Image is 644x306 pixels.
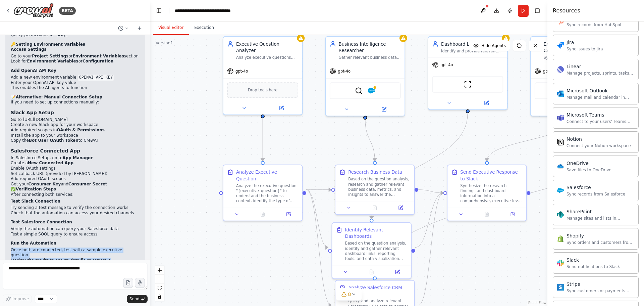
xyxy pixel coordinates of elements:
img: Shopify [557,235,564,242]
li: Go to your or section [11,54,140,59]
img: Microsoft Outlook [557,90,564,97]
div: Analyze Executive Question [236,169,298,182]
li: Go to [URL][DOMAIN_NAME] [11,117,140,123]
div: Analyze executive questions from Slack to understand the context, intent, and determine what type... [236,55,298,60]
g: Edge from d5111281-308c-464d-8926-74cb45bcc8c1 to 101c5f27-8355-439f-ba1e-9e86aa48a9a1 [306,186,331,193]
strong: Slack App Setup [11,110,54,115]
g: Edge from 026b42e4-44bd-4427-89fe-3ae92c4473a4 to 101c5f27-8355-439f-ba1e-9e86aa48a9a1 [362,120,378,161]
g: Edge from 6f1d8974-1520-489b-9f5f-d9cfc0ad014d to b2becdf0-2743-4100-a6f6-b6b318ccba88 [484,120,573,161]
code: OPENAI_API_KEY [78,75,114,81]
a: React Flow attribution [528,301,546,305]
g: Edge from 8b7b95b0-b5ad-4322-a773-1445c1a09194 to 77173984-fa0e-4eb9-857d-307fb908854f [368,113,471,219]
div: Send notifications to Slack [567,264,620,269]
button: Hide left sidebar [154,6,164,15]
button: Send [127,295,148,303]
strong: Run the Automation [11,241,56,246]
strong: Setting Environment Variables [16,42,85,47]
button: Click to speak your automation idea [135,278,145,288]
div: Salesforce [567,184,625,191]
div: Based on the question analysis, research and gather relevant business data, metrics, and insights... [348,177,410,197]
div: Identify Relevant DashboardsBased on the question analysis, identify and gather relevant dashboar... [332,222,412,279]
div: Executive Response CoordinatorSynthesize research and dashboard information into executive-level ... [530,36,610,117]
strong: Project Settings [32,54,68,58]
button: Switch to previous chat [115,24,131,32]
strong: Bot User OAuth Token [29,138,78,143]
li: Once both are connected, test with a sample executive question [11,248,140,258]
li: Set callback URL (provided by [PERSON_NAME]) [11,171,140,177]
li: In Salesforce Setup, go to [11,156,140,161]
div: Executive Question AnalyzerAnalyze executive questions from Slack to understand the context, inte... [223,36,303,115]
div: Identify Relevant Dashboards [345,227,407,239]
div: Stripe [567,281,634,288]
img: Notion [557,139,564,145]
li: Add required OAuth scopes [11,176,140,182]
button: No output available [249,210,276,218]
div: Sync orders and customers from Shopify [567,240,634,245]
div: Business Intelligence ResearcherGather relevant business data, metrics, and insights to answer ex... [325,36,405,117]
div: Manage sites and lists in SharePoint [567,216,634,221]
button: 8 [336,288,362,301]
li: Look for or [11,59,140,64]
div: Analyze Salesforce CRM Data [348,285,410,297]
button: Open in side panel [366,105,402,113]
strong: Add OpenAI API Key [11,68,56,73]
p: After connecting both services: [11,192,140,198]
button: Open in side panel [502,210,524,218]
img: Linear [557,66,564,73]
li: Test a simple SOQL query to ensure access [11,232,140,237]
img: Jira [557,42,564,49]
button: Visual Editor [153,21,189,35]
div: Linear [567,63,634,70]
button: Upload files [123,278,133,288]
div: Gather relevant business data, metrics, and insights to answer executive questions about {busines... [339,55,401,60]
strong: Alternative: Manual Connection Setup [16,95,102,99]
div: Manage mail and calendar in Outlook [567,95,634,100]
div: Synthesize research and dashboard information into executive-level responses and coordinate commu... [544,55,606,60]
li: Enter your OpenAI API key value [11,80,140,86]
div: OneDrive [567,160,611,167]
div: Sync customers or payments from Stripe [567,288,634,294]
span: Send [129,296,140,302]
strong: OAuth & Permissions [57,128,105,132]
div: React Flow controls [155,266,164,301]
h2: 📝 [11,95,140,100]
span: Drop tools here [248,87,277,93]
div: Sync records from HubSpot [567,22,622,28]
strong: Configuration [83,59,113,63]
strong: Salesforce Connected App [11,148,80,154]
div: Shopify [567,232,634,239]
p: If you need to set up connections manually: [11,100,140,105]
div: BETA [59,7,76,15]
span: Improve [12,296,29,302]
div: Identify and provide relevant dashboard links and data visualization resources that correspond to... [441,48,503,53]
div: Manage projects, sprints, tasks, and bug tracking in Linear [567,71,634,76]
li: Install the app to your workspace [11,133,140,138]
div: Connect your Notion workspace [567,143,631,148]
img: Slack [557,260,564,266]
strong: New Connected App [28,161,73,165]
button: Open in side panel [277,210,300,218]
img: OneDrive [557,163,564,170]
h2: ✅ [11,187,140,192]
strong: Consumer Key [28,182,61,186]
li: Copy the to CrewAI [11,138,140,143]
div: Executive Question Analyzer [236,41,298,53]
strong: App Manager [62,156,93,160]
li: Verify the automation can query your Salesforce data [11,226,140,232]
button: Open in side panel [468,99,504,107]
button: Hide Agents [469,40,510,51]
span: gpt-4o [440,62,453,67]
button: Execution [189,21,219,35]
h2: 🔑 [11,42,140,47]
span: gpt-4o [235,69,248,74]
img: Microsoft Teams [557,115,564,121]
div: Sync issues to Jira [567,46,603,52]
span: gpt-4o [543,69,555,74]
div: Research Business Data [348,169,402,175]
div: Send Executive Response to SlackSynthesize the research findings and dashboard information into a... [447,165,527,221]
button: zoom out [155,275,164,283]
strong: Access Settings [11,47,47,52]
strong: Verification Steps [16,187,56,191]
li: Monitor the results to ensure data flows correctly [11,258,140,263]
button: Open in side panel [386,268,409,276]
